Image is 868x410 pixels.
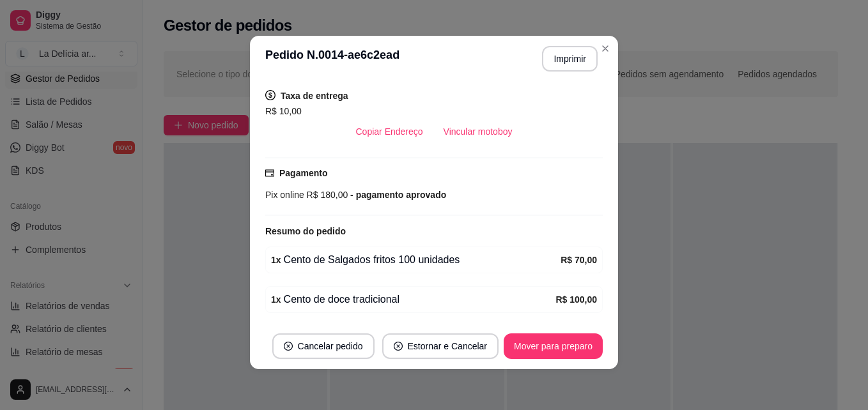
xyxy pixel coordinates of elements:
[271,292,555,307] div: Cento de doce tradicional
[265,106,302,116] span: R$ 10,00
[265,169,274,178] span: credit-card
[348,190,446,200] span: - pagamento aprovado
[265,226,346,236] strong: Resumo do pedido
[346,119,433,144] button: Copiar Endereço
[265,190,304,200] span: Pix online
[504,333,603,359] button: Mover para preparo
[272,333,375,359] button: close-circleCancelar pedido
[595,38,616,59] button: Close
[284,342,293,351] span: close-circle
[271,255,281,265] strong: 1 x
[555,294,597,305] strong: R$ 100,00
[433,119,523,144] button: Vincular motoboy
[281,91,348,101] strong: Taxa de entrega
[394,342,403,351] span: close-circle
[279,168,327,178] strong: Pagamento
[542,46,598,72] button: Imprimir
[265,46,399,72] h3: Pedido N. 0014-ae6c2ead
[265,90,275,100] span: dollar
[271,294,281,305] strong: 1 x
[271,252,561,268] div: Cento de Salgados fritos 100 unidades
[304,190,348,200] span: R$ 180,00
[561,255,597,265] strong: R$ 70,00
[382,333,499,359] button: close-circleEstornar e Cancelar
